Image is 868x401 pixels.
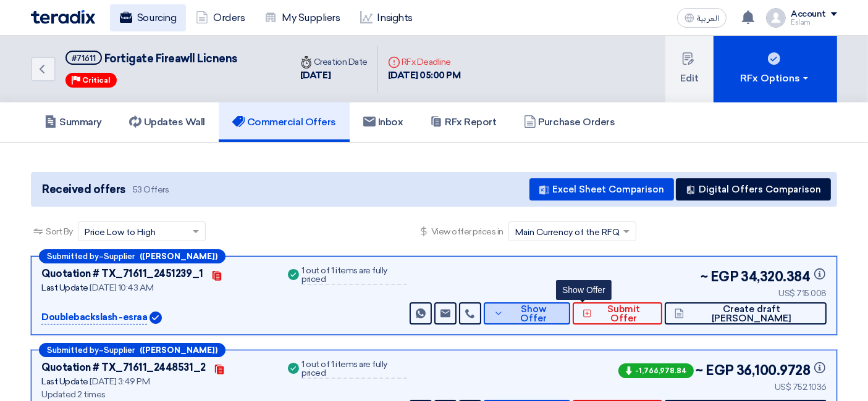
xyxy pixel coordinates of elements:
[766,8,786,28] img: profile_test.png
[41,283,88,293] span: Last Update
[701,287,827,300] div: US$ 715.008
[706,360,734,381] span: EGP
[687,305,817,323] span: Create draft [PERSON_NAME]
[300,56,368,68] div: Creation Date
[110,4,186,31] a: Sourcing
[665,302,827,325] button: Create draft [PERSON_NAME]
[741,267,827,287] span: 34,320.384
[46,225,73,238] span: Sort By
[677,8,727,28] button: العربية
[41,267,203,281] div: Quotation # TX_71611_2451239_1
[90,283,153,293] span: [DATE] 10:43 AM
[85,226,156,239] span: Price Low to High
[791,9,826,20] div: Account
[430,116,496,128] h5: RFx Report
[41,388,271,401] div: Updated 2 times
[44,116,102,128] h5: Summary
[129,116,205,128] h5: Updates Wall
[133,184,169,196] span: 53 Offers
[39,343,225,357] div: –
[39,249,225,263] div: –
[300,68,368,83] div: [DATE]
[431,225,504,238] span: View offer prices in
[301,267,407,285] div: 1 out of 1 items are fully priced
[350,102,417,142] a: Inbox
[104,52,238,65] span: Fortigate Fireawll Licnens
[232,116,336,128] h5: Commercial Offers
[363,116,403,128] h5: Inbox
[701,267,708,287] span: ~
[186,4,255,31] a: Orders
[595,305,652,323] span: Submit Offer
[47,346,99,354] span: Submitted by
[696,360,704,381] span: ~
[573,302,662,325] button: Submit Offer
[42,181,125,198] span: Received offers
[350,4,423,31] a: Insights
[104,252,135,260] span: Supplier
[41,376,88,387] span: Last Update
[616,381,827,394] div: US$ 752.1036
[116,102,219,142] a: Updates Wall
[72,54,96,62] div: #71611
[556,280,612,300] div: Show Offer
[47,252,99,260] span: Submitted by
[388,56,461,68] div: RFx Deadline
[736,360,827,381] span: 36,100.9728
[618,363,694,378] span: -1,766,978.84
[697,14,719,23] span: العربية
[710,267,739,287] span: EGP
[140,346,217,354] b: ([PERSON_NAME])
[104,346,135,354] span: Supplier
[90,376,150,387] span: [DATE] 3:49 PM
[41,310,147,325] p: Doublebackslash -esraa
[31,102,116,142] a: Summary
[507,305,560,323] span: Show Offer
[41,360,206,375] div: Quotation # TX_71611_2448531_2
[31,10,95,24] img: Teradix logo
[65,51,237,66] h5: Fortigate Fireawll Licnens
[484,302,570,325] button: Show Offer
[714,36,837,102] button: RFx Options
[524,116,615,128] h5: Purchase Orders
[510,102,629,142] a: Purchase Orders
[255,4,350,31] a: My Suppliers
[529,178,674,200] button: Excel Sheet Comparison
[741,71,811,86] div: RFx Options
[301,360,407,379] div: 1 out of 1 items are fully priced
[219,102,350,142] a: Commercial Offers
[791,19,837,26] div: Eslam
[388,68,461,83] div: [DATE] 05:00 PM
[140,252,217,260] b: ([PERSON_NAME])
[82,76,111,85] span: Critical
[665,36,714,102] button: Edit
[416,102,510,142] a: RFx Report
[150,312,162,324] img: Verified Account
[676,178,831,200] button: Digital Offers Comparison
